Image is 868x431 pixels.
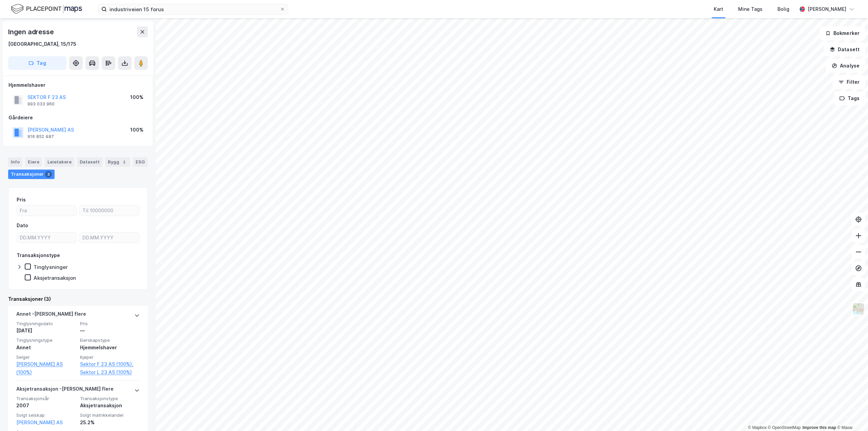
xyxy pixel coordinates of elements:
div: 3 [45,171,52,178]
img: Z [852,302,865,315]
div: Aksjetransaksjon [80,401,140,410]
span: Kjøper [80,354,140,360]
div: Bolig [777,5,789,13]
button: Tag [8,56,66,70]
span: Selger [16,354,76,360]
a: Mapbox [748,425,767,430]
iframe: Chat Widget [834,398,868,431]
div: Dato [17,221,28,230]
a: Improve this map [803,425,836,430]
div: Tinglysninger [34,264,68,270]
button: Filter [833,75,865,89]
div: Annet [16,344,76,352]
div: [GEOGRAPHIC_DATA], 15/175 [8,40,76,48]
input: Søk på adresse, matrikkel, gårdeiere, leietakere eller personer [107,4,280,14]
span: Pris [80,321,140,327]
button: Datasett [824,43,865,56]
div: Transaksjoner (3) [8,295,148,303]
div: ESG [133,157,147,167]
div: Transaksjonstype [17,251,60,259]
div: Info [8,157,22,167]
input: DD.MM.YYYY [17,233,76,243]
div: [DATE] [16,327,76,335]
button: Tags [834,92,865,105]
div: 100% [130,93,143,101]
div: Hjemmelshaver [80,344,140,352]
button: Analyse [826,59,865,73]
div: 916 852 487 [27,134,54,139]
div: Kart [714,5,723,13]
div: 993 033 960 [27,101,55,107]
button: Bokmerker [820,26,865,40]
span: Tinglysningstype [16,337,76,343]
div: 2007 [16,401,76,410]
span: Transaksjonsår [16,396,76,401]
span: Tinglysningsdato [16,321,76,327]
div: [PERSON_NAME] [808,5,846,13]
div: Pris [17,196,26,204]
span: Solgt matrikkelandel [80,412,140,418]
div: Datasett [77,157,102,167]
div: 25.2% [80,418,140,427]
input: Fra [17,205,76,216]
span: Eierskapstype [80,337,140,343]
a: [PERSON_NAME] AS (100%) [16,360,76,376]
div: Bygg [105,157,130,167]
div: Aksjetransaksjon [34,275,76,281]
div: — [80,327,140,335]
input: Til 10000000 [80,205,139,216]
a: [PERSON_NAME] AS [16,419,63,425]
div: Hjemmelshaver [8,81,147,89]
div: Mine Tags [738,5,763,13]
span: Solgt selskap [16,412,76,418]
span: Transaksjonstype [80,396,140,401]
div: Annet - [PERSON_NAME] flere [16,310,86,321]
a: Sektor F 23 AS (100%), [80,360,140,368]
div: Eiere [25,157,42,167]
div: Ingen adresse [8,26,55,37]
div: 100% [130,126,143,134]
div: 2 [121,159,127,165]
a: Sektor L 23 AS (100%) [80,368,140,376]
div: Gårdeiere [8,114,147,122]
div: Aksjetransaksjon - [PERSON_NAME] flere [16,385,114,396]
div: Transaksjoner [8,170,55,179]
input: DD.MM.YYYY [80,233,139,243]
div: Leietakere [45,157,74,167]
img: logo.f888ab2527a4732fd821a326f86c7f29.svg [11,3,82,15]
a: OpenStreetMap [768,425,801,430]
